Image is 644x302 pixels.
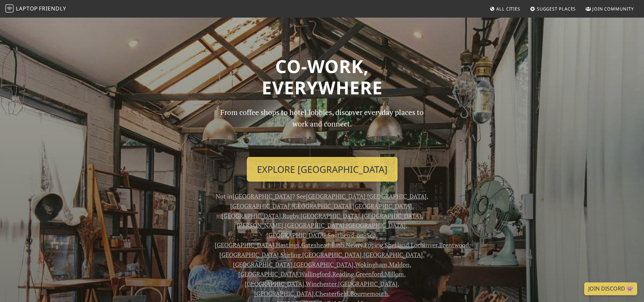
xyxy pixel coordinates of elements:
a: Gateshead [301,241,330,249]
a: Rugby [283,212,299,220]
img: LaptopFriendly [5,4,14,13]
span: Suggest Places [537,6,576,12]
a: [GEOGRAPHIC_DATA] [285,221,344,229]
a: Bournemouth [350,289,388,298]
a: Brentwood [439,241,469,249]
a: [GEOGRAPHIC_DATA] [233,192,292,200]
a: LaptopFriendly LaptopFriendly [5,3,66,15]
a: [GEOGRAPHIC_DATA] [266,231,326,239]
a: Greenford [356,270,383,278]
a: Bath [331,241,344,249]
a: [GEOGRAPHIC_DATA] [230,202,290,210]
a: Stirling [281,251,301,259]
a: [GEOGRAPHIC_DATA] [254,289,314,298]
a: [GEOGRAPHIC_DATA] [221,212,281,220]
a: [GEOGRAPHIC_DATA] [301,212,360,220]
span: Join Community [592,6,634,12]
a: Join Discord 👾 [584,282,637,295]
a: Southend-on-Sea [328,231,376,239]
span: Friendly [39,5,66,12]
a: [GEOGRAPHIC_DATA] [338,280,398,288]
a: Newry [346,241,363,249]
a: Reading [332,270,354,278]
a: Wokingham [355,260,387,269]
a: Join Community [583,3,637,15]
a: [GEOGRAPHIC_DATA] [291,202,351,210]
a: Millom [385,270,404,278]
a: Suggest Places [527,3,579,15]
a: Maldon [389,260,410,269]
a: [GEOGRAPHIC_DATA] [233,260,292,269]
p: From coffee shops to hotel lobbies, discover everyday places to work and connect. [215,107,430,152]
a: [GEOGRAPHIC_DATA] [353,202,412,210]
a: Shetland [385,241,409,249]
h1: Co-work, Everywhere [103,55,541,98]
a: Explore [GEOGRAPHIC_DATA] [247,157,398,182]
a: [GEOGRAPHIC_DATA] [238,270,298,278]
a: All Cities [487,3,523,15]
a: [GEOGRAPHIC_DATA] [346,221,406,229]
a: Lochinver [411,241,437,249]
a: [GEOGRAPHIC_DATA] [362,212,421,220]
a: [GEOGRAPHIC_DATA] [219,251,279,259]
a: Winchester [306,280,336,288]
a: Wallingford [299,270,331,278]
a: [GEOGRAPHIC_DATA] [302,251,362,259]
a: [PERSON_NAME] [237,221,283,229]
a: [GEOGRAPHIC_DATA] [363,251,423,259]
a: [GEOGRAPHIC_DATA] [306,192,365,200]
span: All Cities [496,6,520,12]
a: [GEOGRAPHIC_DATA] [294,260,354,269]
a: [GEOGRAPHIC_DATA] [245,280,304,288]
a: Hastings [276,241,300,249]
a: Epping [364,241,383,249]
span: Laptop [16,5,38,12]
a: Chesterfield [315,289,349,298]
a: [GEOGRAPHIC_DATA] [215,241,274,249]
a: [GEOGRAPHIC_DATA] [367,192,427,200]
